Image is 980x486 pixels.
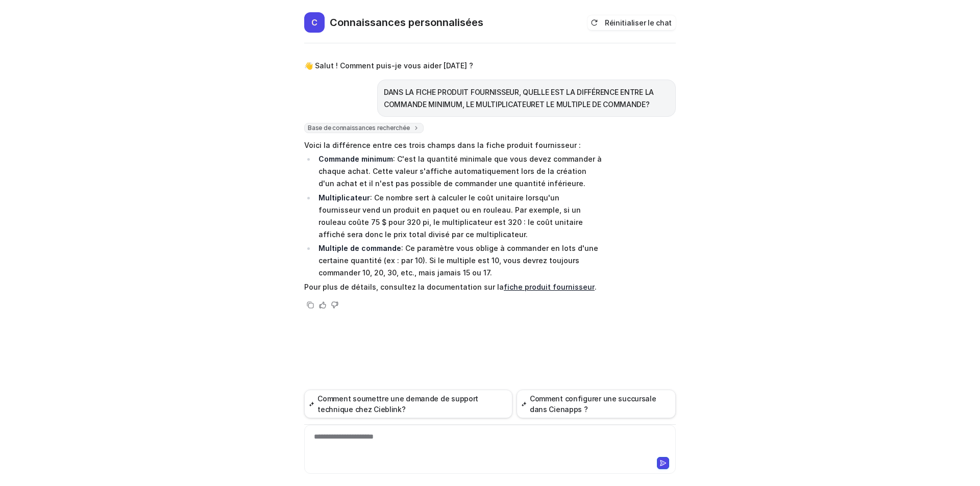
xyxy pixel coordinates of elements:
[311,17,317,28] font: C
[308,124,409,132] font: Base de connaissances recherchée
[504,283,595,291] a: fiche produit fournisseur
[317,394,478,414] font: Comment soumettre une demande de support technique chez Cieblink?
[318,155,393,163] font: Commande minimum
[530,394,656,414] font: Comment configurer une succursale dans Cienapps ?
[587,15,676,30] button: Réinitialiser le chat
[595,283,597,291] font: .
[318,244,401,252] font: Multiple de commande
[384,88,654,109] font: DANS LA FICHE PRODUIT FOURNISSEUR, QUELLE EST LA DIFFÉRENCE ENTRE LA COMMANDE MINIMUM, LE MULTIPL...
[304,141,581,149] font: Voici la différence entre ces trois champs dans la fiche produit fournisseur :
[318,193,370,202] font: Multiplicateur
[605,18,672,27] font: Réinitialiser le chat
[517,390,676,418] button: Comment configurer une succursale dans Cienapps ?
[304,61,473,70] font: 👋 Salut ! Comment puis-je vous aider [DATE] ?
[330,16,483,29] font: Connaissances personnalisées
[304,283,504,291] font: Pour plus de détails, consultez la documentation sur la
[318,155,602,188] font: : C'est la quantité minimale que vous devez commander à chaque achat. Cette valeur s'affiche auto...
[304,390,512,418] button: Comment soumettre une demande de support technique chez Cieblink?
[318,244,598,277] font: : Ce paramètre vous oblige à commander en lots d'une certaine quantité (ex : par 10). Si le multi...
[318,193,583,239] font: : Ce nombre sert à calculer le coût unitaire lorsqu'un fournisseur vend un produit en paquet ou e...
